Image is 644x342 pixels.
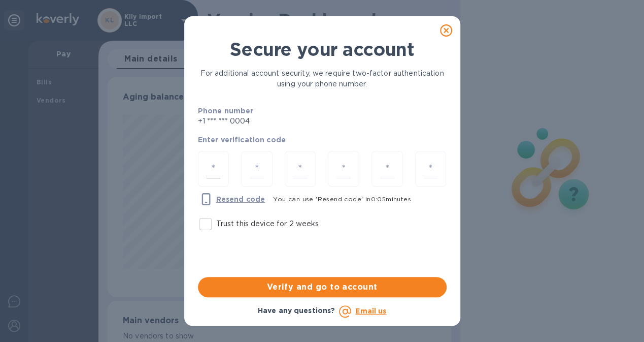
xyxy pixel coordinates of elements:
[198,107,254,115] b: Phone number
[258,306,335,315] b: Have any questions?
[198,135,447,145] p: Enter verification code
[198,277,447,297] button: Verify and go to account
[273,195,411,203] span: You can use 'Resend code' in 0 : 05 minutes
[198,39,447,60] h1: Secure your account
[355,307,386,315] a: Email us
[216,195,265,203] u: Resend code
[206,281,438,293] span: Verify and go to account
[198,68,447,89] p: For additional account security, we require two-factor authentication using your phone number.
[216,219,319,229] p: Trust this device for 2 weeks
